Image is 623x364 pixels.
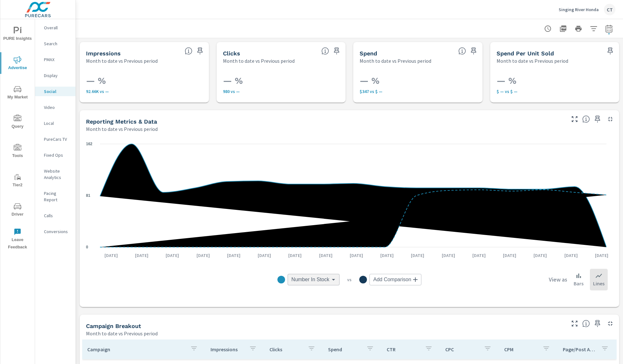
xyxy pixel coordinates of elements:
p: Month to date vs Previous period [223,57,295,65]
div: PureCars TV [35,134,75,144]
div: Website Analytics [35,166,75,182]
h5: Spend [360,50,377,57]
span: Save this to your personalized report [592,318,603,329]
div: Video [35,103,75,112]
h5: Campaign Breakout [86,323,141,329]
p: Campaign [87,346,185,353]
span: Save this to your personalized report [195,46,205,56]
span: Driver [2,203,33,218]
button: Apply Filters [587,22,600,35]
div: Number In Stock [288,274,340,285]
p: CPM [504,346,537,353]
button: Minimize Widget [605,318,615,329]
p: Social [44,88,70,95]
h3: — % [86,75,203,86]
p: $ — vs $ — [497,89,613,94]
button: Make Fullscreen [569,318,580,329]
p: [DATE] [345,252,368,259]
p: [DATE] [192,252,214,259]
h3: — % [497,75,613,86]
div: CT [604,4,615,15]
p: Page/Post Action [563,346,596,353]
h5: Impressions [86,50,121,57]
p: Bars [574,280,584,287]
p: [DATE] [315,252,337,259]
button: Minimize Widget [605,114,615,124]
p: 980 vs — [223,89,340,94]
p: 92,664 vs — [86,89,203,94]
h5: Reporting Metrics & Data [86,118,157,125]
p: Month to date vs Previous period [86,330,158,337]
span: Understand Social data over time and see how metrics compare to each other. [582,115,590,123]
span: PURE Insights [2,27,33,42]
span: Advertise [2,56,33,72]
p: Spend [328,346,361,353]
span: Save this to your personalized report [592,114,603,124]
p: Search [44,40,70,47]
text: 0 [86,245,88,249]
p: Website Analytics [44,168,70,181]
h3: — % [360,75,476,86]
div: Social [35,87,75,96]
button: Make Fullscreen [569,114,580,124]
span: Number In Stock [291,276,329,283]
p: CTR [387,346,420,353]
p: PureCars TV [44,136,70,142]
h3: — % [223,75,340,86]
div: nav menu [0,19,35,253]
p: [DATE] [131,252,153,259]
h5: Spend Per Unit Sold [497,50,554,57]
p: CPC [445,346,478,353]
div: Calls [35,211,75,220]
p: Video [44,104,70,111]
span: The number of times an ad was shown on your behalf. [185,47,192,55]
div: Conversions [35,227,75,236]
span: Tools [2,144,33,160]
p: Lines [593,280,605,287]
h5: Clicks [223,50,240,57]
span: Save this to your personalized report [469,46,479,56]
span: Save this to your personalized report [605,46,615,56]
p: Conversions [44,228,70,235]
p: [DATE] [529,252,551,259]
p: Month to date vs Previous period [86,57,158,65]
div: Overall [35,23,75,32]
p: Fixed Ops [44,152,70,158]
p: Calls [44,212,70,219]
p: Overall [44,25,70,31]
div: Fixed Ops [35,150,75,160]
p: Impressions [211,346,244,353]
span: Save this to your personalized report [332,46,342,56]
p: vs [340,277,359,282]
p: PMAX [44,56,70,63]
span: The number of times an ad was clicked by a consumer. [321,47,329,55]
span: Leave Feedback [2,228,33,251]
button: Select Date Range [603,22,615,35]
span: The amount of money spent on advertising during the period. [458,47,466,55]
div: Add Comparison [369,274,421,285]
p: [DATE] [100,252,122,259]
p: [DATE] [253,252,276,259]
p: Month to date vs Previous period [86,125,158,133]
p: [DATE] [437,252,460,259]
text: 162 [86,142,92,146]
p: Singing River Honda [559,7,599,12]
h6: View as [549,276,567,283]
div: Search [35,39,75,48]
p: [DATE] [406,252,429,259]
p: [DATE] [591,252,613,259]
text: 81 [86,193,90,198]
p: [DATE] [498,252,521,259]
p: Clicks [269,346,303,353]
span: My Market [2,85,33,101]
button: Print Report [572,22,585,35]
div: Local [35,118,75,128]
p: Month to date vs Previous period [360,57,431,65]
div: PMAX [35,55,75,64]
div: Pacing Report [35,189,75,204]
span: Tier2 [2,173,33,189]
button: "Export Report to PDF" [557,22,569,35]
p: Display [44,72,70,79]
p: $347 vs $ — [360,89,476,94]
p: [DATE] [560,252,582,259]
